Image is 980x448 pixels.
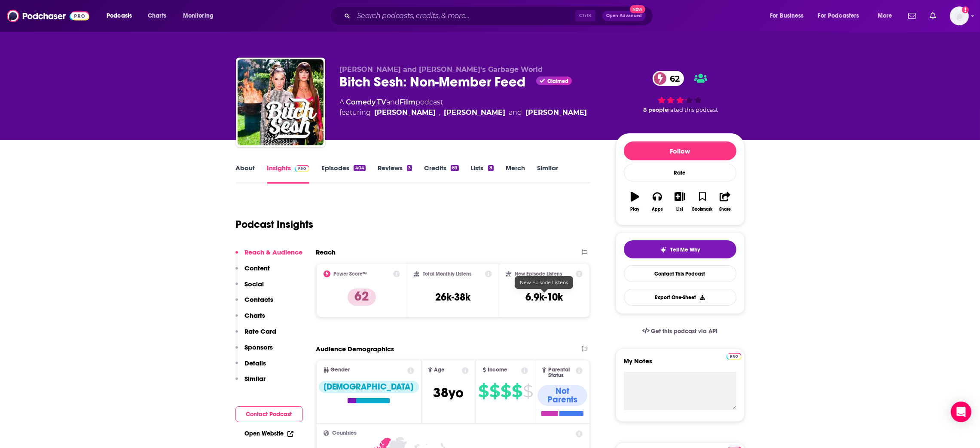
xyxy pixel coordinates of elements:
[489,384,500,398] span: $
[235,359,266,375] button: Details
[321,164,365,184] a: Episodes404
[950,6,969,25] span: Logged in as sydneymorris_books
[148,10,166,22] span: Charts
[434,367,445,373] span: Age
[478,384,488,398] span: $
[245,280,264,288] p: Social
[905,9,919,23] a: Show notifications dropdown
[245,248,303,256] p: Reach & Audience
[624,357,736,372] label: My Notes
[245,327,277,335] p: Rate Card
[236,164,255,184] a: About
[316,345,394,353] h2: Audience Demographics
[245,311,266,319] p: Charts
[101,9,143,23] button: open menu
[616,65,745,119] div: 62 8 peoplerated this podcast
[235,248,303,264] button: Reach & Audience
[669,186,691,217] button: List
[245,295,274,304] p: Contacts
[635,321,725,342] a: Get this podcast via API
[378,164,412,184] a: Reviews3
[653,71,684,86] a: 62
[245,359,266,367] p: Details
[238,59,324,145] img: Bitch Sesh: Non-Member Feed
[547,79,568,83] span: Claimed
[727,352,742,360] a: Pro website
[471,164,494,184] a: Lists8
[719,207,731,212] div: Share
[7,8,89,24] img: Podchaser - Follow, Share and Rate Podcasts
[435,291,470,304] h3: 26k-38k
[346,98,376,106] a: Comedy
[407,165,412,171] div: 3
[661,71,684,86] span: 62
[770,10,804,22] span: For Business
[333,430,357,436] span: Countries
[423,271,471,277] h2: Total Monthly Listens
[652,207,663,212] div: Apps
[926,9,940,23] a: Show notifications dropdown
[267,164,310,184] a: InsightsPodchaser Pro
[340,65,543,74] span: [PERSON_NAME] and [PERSON_NAME]'s Garbage World
[548,367,574,378] span: Parental Status
[354,165,365,171] div: 404
[338,6,661,26] div: Search podcasts, credits, & more...
[451,165,458,171] div: 69
[377,98,387,106] a: TV
[515,271,562,277] h2: New Episode Listens
[878,10,892,22] span: More
[295,165,310,172] img: Podchaser Pro
[177,9,225,23] button: open menu
[714,186,736,217] button: Share
[142,9,171,23] a: Charts
[512,384,522,398] span: $
[818,10,859,22] span: For Podcasters
[334,271,367,277] h2: Power Score™
[376,98,377,106] span: ,
[872,9,903,23] button: open menu
[501,384,511,398] span: $
[340,97,587,118] div: A podcast
[962,6,969,13] svg: Add a profile image
[433,384,464,401] span: 38 yo
[624,164,736,181] div: Rate
[630,207,639,212] div: Play
[602,11,646,21] button: Open AdvancedNew
[440,107,441,118] span: ,
[624,141,736,160] button: Follow
[624,265,736,282] a: Contact This Podcast
[400,98,416,106] a: Film
[651,328,717,335] span: Get this podcast via API
[506,164,525,184] a: Merch
[646,186,669,217] button: Apps
[236,218,314,231] h1: Podcast Insights
[509,107,522,118] span: and
[523,384,533,398] span: $
[319,381,419,393] div: [DEMOGRAPHIC_DATA]
[235,406,303,422] button: Contact Podcast
[668,107,718,113] span: rated this podcast
[235,374,266,390] button: Similar
[537,385,587,406] div: Not Parents
[624,240,736,258] button: tell me why sparkleTell Me Why
[235,295,274,311] button: Contacts
[606,14,642,18] span: Open Advanced
[677,207,684,212] div: List
[183,10,214,22] span: Monitoring
[488,367,507,373] span: Income
[575,10,595,21] span: Ctrl K
[812,9,872,23] button: open menu
[488,165,494,171] div: 8
[727,353,742,360] img: Podchaser Pro
[354,9,575,23] input: Search podcasts, credits, & more...
[444,107,506,118] a: Danielle Schneider
[424,164,458,184] a: Credits69
[643,107,668,113] span: 8 people
[235,311,266,327] button: Charts
[331,367,350,373] span: Gender
[624,186,646,217] button: Play
[630,5,645,13] span: New
[526,291,563,304] h3: 6.9k-10k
